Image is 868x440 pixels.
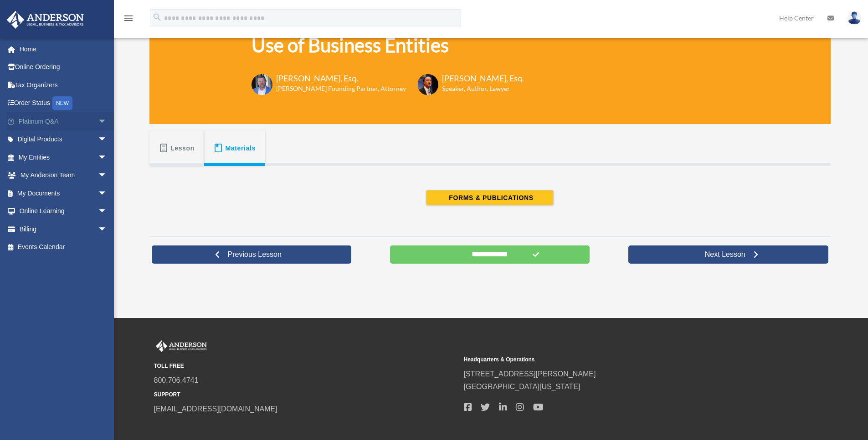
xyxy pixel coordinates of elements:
span: arrow_drop_down [98,202,116,221]
a: [EMAIL_ADDRESS][DOMAIN_NAME] [154,405,277,413]
a: My Documentsarrow_drop_down [6,184,121,202]
h3: [PERSON_NAME], Esq. [442,73,524,84]
small: SUPPORT [154,390,457,400]
img: User Pic [847,11,861,25]
span: FORMS & PUBLICATIONS [446,193,533,202]
a: [GEOGRAPHIC_DATA][US_STATE] [464,383,580,390]
span: Next Lesson [698,250,753,259]
button: FORMS & PUBLICATIONS [426,190,554,205]
h6: Speaker, Author, Lawyer [442,84,513,93]
span: Lesson [170,140,195,156]
a: 800.706.4741 [154,376,199,384]
span: arrow_drop_down [98,148,116,167]
img: Anderson Advisors Platinum Portal [154,340,209,352]
div: NEW [52,96,72,110]
a: Events Calendar [6,238,121,256]
a: [STREET_ADDRESS][PERSON_NAME] [464,370,596,378]
a: Next Lesson [628,245,828,264]
span: arrow_drop_down [98,130,116,149]
a: Order StatusNEW [6,94,121,113]
a: Online Learningarrow_drop_down [6,202,121,220]
i: menu [123,13,134,24]
a: Digital Productsarrow_drop_down [6,130,121,149]
img: Scott-Estill-Headshot.png [417,74,438,95]
span: arrow_drop_down [98,184,116,203]
span: Materials [226,140,256,156]
a: FORMS & PUBLICATIONS [267,190,713,205]
h3: [PERSON_NAME], Esq. [276,73,406,84]
small: Headquarters & Operations [464,355,767,365]
a: menu [123,16,134,24]
img: Toby-circle-head.png [252,74,272,95]
span: arrow_drop_down [98,220,116,239]
h6: [PERSON_NAME] Founding Partner, Attorney [276,84,406,93]
a: Billingarrow_drop_down [6,220,121,238]
span: arrow_drop_down [98,112,116,131]
a: My Anderson Teamarrow_drop_down [6,166,121,185]
i: search [152,12,162,22]
a: Tax Organizers [6,76,121,94]
a: Online Ordering [6,58,121,76]
img: Anderson Advisors Platinum Portal [4,11,87,29]
span: arrow_drop_down [98,166,116,185]
a: My Entitiesarrow_drop_down [6,148,121,166]
a: Home [6,40,121,58]
small: TOLL FREE [154,361,457,371]
a: Platinum Q&Aarrow_drop_down [6,112,121,130]
a: Previous Lesson [152,245,352,264]
h1: Use of Business Entities [252,32,524,59]
span: Previous Lesson [221,250,289,259]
